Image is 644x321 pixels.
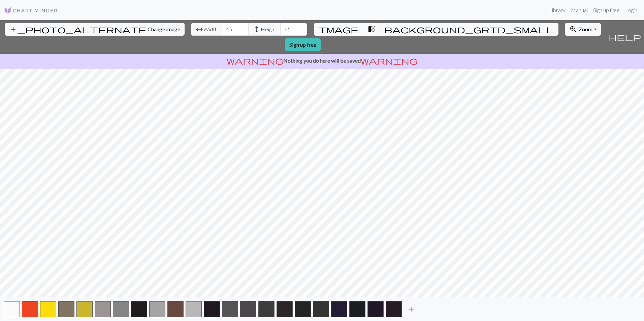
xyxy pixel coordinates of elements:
[622,3,640,17] a: Login
[261,25,276,33] span: Height
[3,57,641,65] p: Nothing you do here will be saved
[9,25,147,34] span: add_photo_alternate
[253,25,261,34] span: height
[195,25,203,34] span: arrow_range
[568,3,590,17] a: Manual
[384,25,554,34] span: background_grid_small
[5,23,185,36] button: Change image
[203,25,218,33] span: Width
[590,3,622,17] a: Sign up free
[4,6,58,14] img: Logo
[609,32,641,42] span: help
[407,305,415,314] span: add
[367,25,376,34] span: transition_fade
[361,56,417,65] span: warning
[148,26,180,32] span: Change image
[227,56,283,65] span: warning
[285,38,321,51] a: Sign up free
[546,3,568,17] a: Library
[606,20,644,54] button: Help
[569,25,577,34] span: zoom_in
[579,26,592,32] span: Zoom
[318,25,359,34] span: image
[403,303,420,316] button: Add color
[565,23,601,36] button: Zoom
